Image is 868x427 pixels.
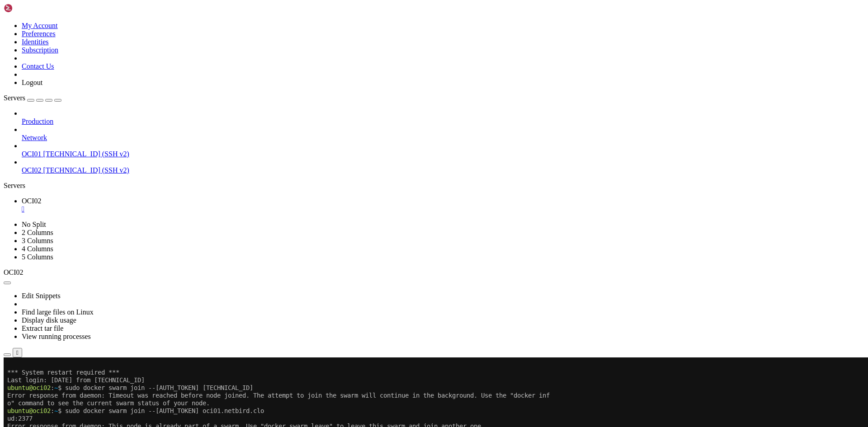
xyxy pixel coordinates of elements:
span: Production [22,117,53,125]
span: Network [22,134,47,141]
x-row: logging LEVEL set logging to LEVEL [4,288,750,296]
x-row: 64 bytes from [DOMAIN_NAME] ([TECHNICAL_ID]): icmp_seq=4 ttl=64 time=0.602 ms [4,165,750,173]
img: Shellngn [4,4,56,13]
a: 2 Columns [22,229,53,236]
x-row: : $ sudo ufw -h [4,219,750,226]
span: ~ [51,127,54,134]
span: ~ [51,73,54,80]
x-row: insert NUM RULE insert RULE at NUM [4,334,750,342]
x-row: --- [DOMAIN_NAME] ping statistics --- [4,180,750,188]
a: OCI02 [TECHNICAL_ID] (SSH v2) [22,166,864,174]
span: OCI02 [4,268,24,276]
a: OCI02 [22,197,864,213]
span: ubuntu@oci02 [4,50,47,57]
span: [TECHNICAL_ID] (SSH v2) [43,150,129,158]
x-row: : $ sudo docker swarm join --[AUTH_TOKEN] oci01.netbird.clo [4,50,750,57]
x-row: Error response from daemon: rpc error: code = Unavailable desc = connection error: desc = "transp... [4,111,750,119]
a: Find large files on Linux [22,308,94,316]
div:  [16,349,19,356]
x-row: ^C [4,173,750,180]
x-row: Error response from daemon: This node is already part of a swarm. Use "docker swarm leave" to lea... [4,65,750,73]
span: ubuntu@oci02 [4,96,47,103]
x-row: reject ARGS add reject rule [4,311,750,319]
span: [TECHNICAL_ID] (SSH v2) [43,166,129,174]
a: My Account [22,22,58,29]
a: Identities [22,38,49,46]
li: Network [22,126,864,142]
span: ubuntu@oci02 [4,27,47,34]
a: 4 Columns [22,245,53,253]
span: ubuntu@oci02 [4,203,47,211]
span: ubuntu@oci02 [4,73,47,80]
x-row: enable enables the firewall [4,265,750,272]
a: No Split [22,221,46,228]
x-row: allow ARGS add allow rule [4,296,750,303]
li: Production [22,109,864,126]
x-row: ERROR: not enough args [4,211,750,219]
x-row: : $ docker ^C [4,73,750,80]
x-row: : $ sudo ping [DOMAIN_NAME] [4,127,750,134]
li: OCI01 [TECHNICAL_ID] (SSH v2) [22,142,864,158]
span: ubuntu@oci02 [4,80,47,88]
span: ubuntu@oci02 [4,127,47,134]
span: ~ [51,80,54,88]
a: Edit Snippets [22,292,61,300]
x-row: route RULE add route RULE [4,349,750,357]
a: View running processes [22,333,91,340]
x-row: rtt min/avg/max/mdev = 0.497/0.558/0.602/0.040 ms [4,196,750,203]
span: ~ [51,50,54,57]
x-row: Last login: [DATE] from [TECHNICAL_ID] [4,19,750,27]
x-row: ud:2377 [4,103,750,111]
x-row: 64 bytes from [DOMAIN_NAME] ([TECHNICAL_ID]): icmp_seq=1 ttl=64 time=0.586 ms [4,142,750,150]
a: Network [22,134,864,142]
li: OCI02 [TECHNICAL_ID] (SSH v2) [22,158,864,174]
span: ~ [51,96,54,103]
span: Servers [4,94,25,102]
x-row: delete RULE|NUM delete RULE [4,326,750,334]
x-row: : $ ufw [4,203,750,211]
x-row: limit ARGS add limit rule [4,319,750,326]
a: Logout [22,79,42,86]
x-row: deny ARGS add deny rule [4,303,750,311]
a: 5 Columns [22,253,53,261]
span: OCI01 [22,150,42,158]
span: OCI02 [22,197,42,205]
x-row: 64 bytes from [DOMAIN_NAME] ([TECHNICAL_ID]): icmp_seq=2 ttl=64 time=0.497 ms [4,150,750,157]
a: Servers [4,94,61,102]
x-row: Commands: [4,257,750,265]
a: OCI01 [TECHNICAL_ID] (SSH v2) [22,150,864,158]
x-row: disable disables the firewall [4,272,750,280]
a: 3 Columns [22,237,53,244]
button:  [13,348,22,357]
x-row: Node left the swarm. [4,88,750,96]
span: ~ [51,203,54,211]
x-row: Usage: ufw COMMAND [4,242,750,249]
x-row: ERROR: Invalid syntax [4,226,750,234]
div: Servers [4,182,864,190]
x-row: Error response from daemon: Timeout was reached before node joined. The attempt to join the swarm... [4,34,750,42]
span: ubuntu@oci02 [4,219,47,226]
x-row: route delete RULE|NUM delete route RULE [4,357,750,365]
a: Display disk usage [22,316,76,324]
x-row: : $ sudo docker swarm leave [4,80,750,88]
x-row: : $ sudo docker swarm join --[AUTH_TOKEN] oci01.netbird.clo [4,96,750,103]
x-row: *** System restart required *** [4,11,750,19]
a: Preferences [22,30,56,38]
x-row: PING [DOMAIN_NAME] ([TECHNICAL_ID]) 56(84) bytes of data. [4,134,750,142]
x-row: prepend RULE prepend RULE [4,342,750,349]
a: Production [22,117,864,126]
x-row: default ARG set default policy [4,280,750,288]
span: ~ [51,27,54,34]
x-row: o" command to see the current swarm status of your node. [4,42,750,50]
x-row: : connect: no route to host" [4,119,750,127]
a:  [22,205,864,213]
span: OCI02 [22,166,42,174]
x-row: 64 bytes from [DOMAIN_NAME] ([TECHNICAL_ID]): icmp_seq=3 ttl=64 time=0.547 ms [4,157,750,165]
x-row: ud:2377 [4,57,750,65]
span: ~ [51,219,54,226]
a: Extract tar file [22,324,63,332]
a: Subscription [22,46,58,54]
x-row: 4 packets transmitted, 4 received, 0% packet loss, time 3079ms [4,188,750,196]
x-row: : $ sudo docker swarm join --[AUTH_TOKEN] [TECHNICAL_ID] [4,27,750,34]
